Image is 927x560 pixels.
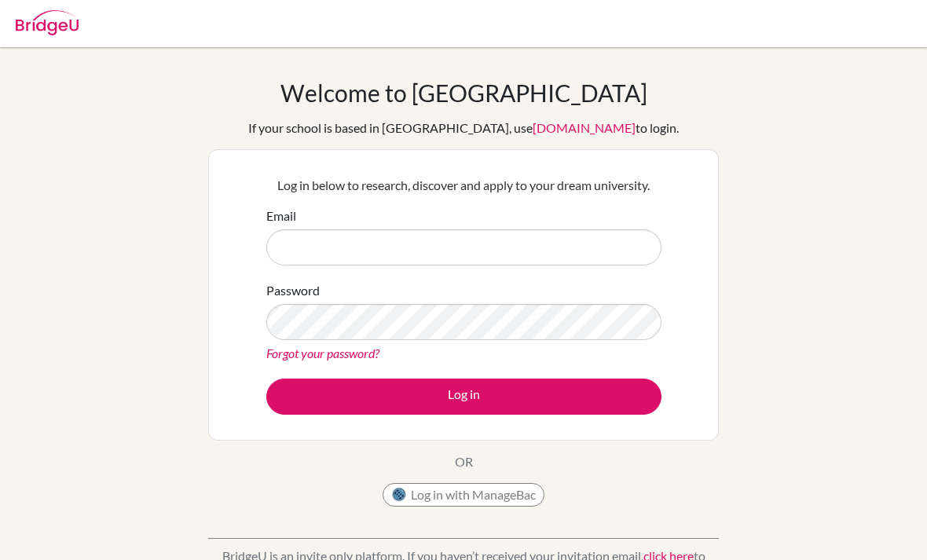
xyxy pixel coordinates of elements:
[266,346,379,361] a: Forgot your password?
[383,483,544,507] button: Log in with ManageBac
[533,120,636,135] a: [DOMAIN_NAME]
[266,176,661,195] p: Log in below to research, discover and apply to your dream university.
[455,452,473,471] p: OR
[266,379,661,415] button: Log in
[266,281,320,300] label: Password
[266,207,296,225] label: Email
[280,79,647,107] h1: Welcome to [GEOGRAPHIC_DATA]
[16,10,79,35] img: Bridge-U
[248,119,679,137] div: If your school is based in [GEOGRAPHIC_DATA], use to login.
